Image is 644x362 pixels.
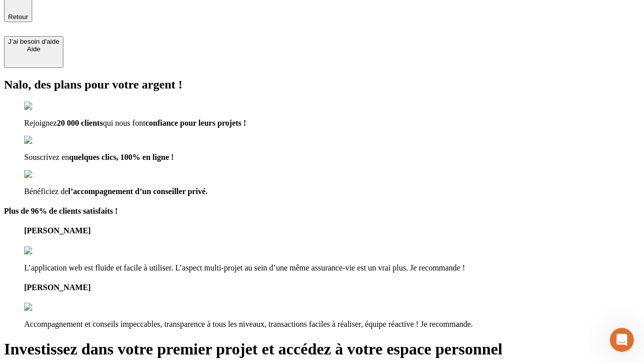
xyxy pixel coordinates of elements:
p: Accompagnement et conseils impeccables, transparence à tous les niveaux, transactions faciles à r... [24,320,640,329]
div: Aide [8,45,59,53]
img: checkmark [24,102,67,111]
img: checkmark [24,170,67,179]
h4: [PERSON_NAME] [24,226,640,235]
span: confiance pour leurs projets ! [145,119,246,127]
p: L’application web est fluide et facile à utiliser. L’aspect multi-projet au sein d’une même assur... [24,263,640,273]
img: checkmark [24,136,67,145]
span: Souscrivez en [24,153,69,161]
span: Retour [8,13,28,21]
h4: [PERSON_NAME] [24,283,640,292]
span: l’accompagnement d’un conseiller privé. [68,187,208,196]
button: J’ai besoin d'aideAide [4,36,63,68]
iframe: Intercom live chat [610,328,634,352]
div: J’ai besoin d'aide [8,38,59,45]
span: 20 000 clients [57,119,103,127]
span: Rejoignez [24,119,57,127]
img: reviews stars [24,246,74,255]
span: quelques clics, 100% en ligne ! [69,153,174,161]
img: reviews stars [24,303,74,312]
span: Bénéficiez de [24,187,68,196]
h2: Nalo, des plans pour votre argent ! [4,78,640,92]
span: qui nous font [103,119,145,127]
h1: Investissez dans votre premier projet et accédez à votre espace personnel [4,340,640,358]
h4: Plus de 96% de clients satisfaits ! [4,207,640,216]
